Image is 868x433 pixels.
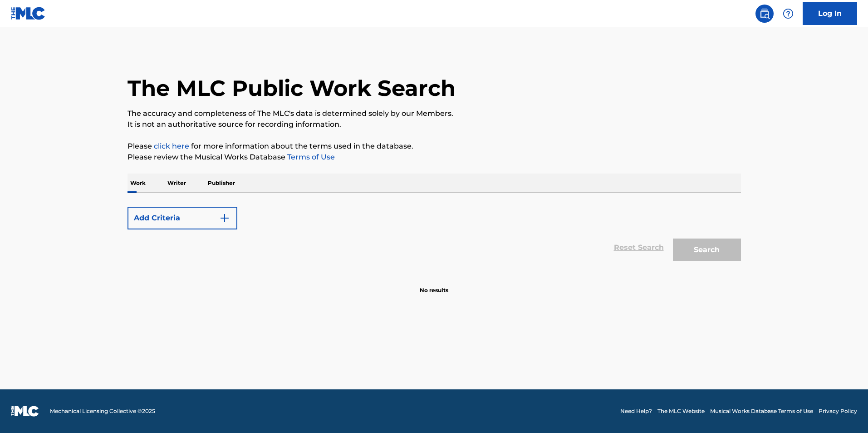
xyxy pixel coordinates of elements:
[657,407,705,415] a: The MLC Website
[128,108,741,119] p: The accuracy and completeness of The MLC's data is determined solely by our Members.
[154,142,189,150] a: click here
[128,119,741,130] p: It is not an authoritative source for recording information.
[710,407,813,415] a: Musical Works Database Terms of Use
[128,202,741,266] form: Search Form
[128,152,741,163] p: Please review the Musical Works Database
[779,5,797,23] div: Help
[755,5,774,23] a: Public Search
[11,7,46,20] img: MLC Logo
[205,174,238,193] p: Publisher
[620,407,652,415] a: Need Help?
[50,407,155,415] span: Mechanical Licensing Collective © 2025
[165,174,189,193] p: Writer
[803,2,857,25] a: Log In
[219,213,230,224] img: 9d2ae6d4665cec9f34b9.svg
[128,75,456,102] h1: The MLC Public Work Search
[11,406,39,417] img: logo
[128,174,148,193] p: Work
[285,153,335,161] a: Terms of Use
[128,141,741,152] p: Please for more information about the terms used in the database.
[128,207,237,229] button: Add Criteria
[420,275,448,294] p: No results
[759,8,770,19] img: search
[783,8,794,19] img: help
[819,407,857,415] a: Privacy Policy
